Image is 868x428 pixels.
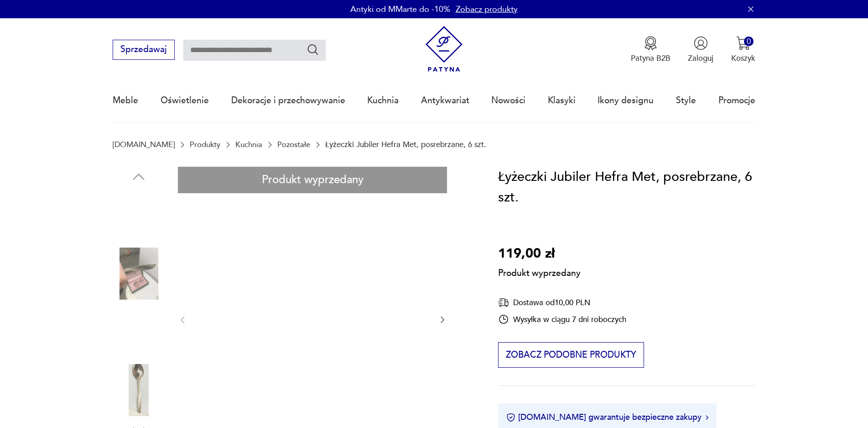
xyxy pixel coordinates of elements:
[456,4,518,15] a: Zobacz produkty
[325,140,486,149] p: Łyżeczki Jubiler Hefra Met, posrebrzane, 6 szt.
[598,79,654,122] a: Ikony designu
[421,79,469,122] a: Antykwariat
[498,297,509,308] img: Ikona dostawy
[498,243,581,264] p: 119,00 zł
[744,37,754,46] div: 0
[190,140,220,149] a: Produkty
[113,40,174,60] button: Sprzedawaj
[421,26,467,72] img: Patyna - sklep z meblami i dekoracjami vintage
[688,53,713,63] p: Zaloguj
[231,79,345,122] a: Dekoracje i przechowywanie
[548,79,576,122] a: Klasyki
[367,79,399,122] a: Kuchnia
[498,167,755,208] h1: Łyżeczki Jubiler Hefra Met, posrebrzane, 6 szt.
[113,79,138,122] a: Meble
[498,314,626,325] div: Wysyłka w ciągu 7 dni roboczych
[631,53,670,63] p: Patyna B2B
[491,79,525,122] a: Nowości
[350,4,450,15] p: Antyki od MMarte do -10%
[718,79,755,122] a: Promocje
[706,415,708,420] img: Ikona strzałki w prawo
[736,36,750,50] img: Ikona koszyka
[113,47,174,54] a: Sprzedawaj
[277,140,310,149] a: Pozostałe
[644,36,658,50] img: Ikona medalu
[307,43,320,56] button: Szukaj
[688,36,713,63] button: Zaloguj
[631,36,670,63] a: Ikona medaluPatyna B2B
[676,79,696,122] a: Style
[731,53,755,63] p: Koszyk
[113,140,175,149] a: [DOMAIN_NAME]
[506,412,708,423] button: [DOMAIN_NAME] gwarantuje bezpieczne zakupy
[161,79,209,122] a: Oświetlenie
[498,342,644,368] button: Zobacz podobne produkty
[731,36,755,63] button: 0Koszyk
[498,297,626,308] div: Dostawa od 10,00 PLN
[694,36,708,50] img: Ikonka użytkownika
[235,140,262,149] a: Kuchnia
[631,36,670,63] button: Patyna B2B
[498,264,581,280] p: Produkt wyprzedany
[506,413,515,422] img: Ikona certyfikatu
